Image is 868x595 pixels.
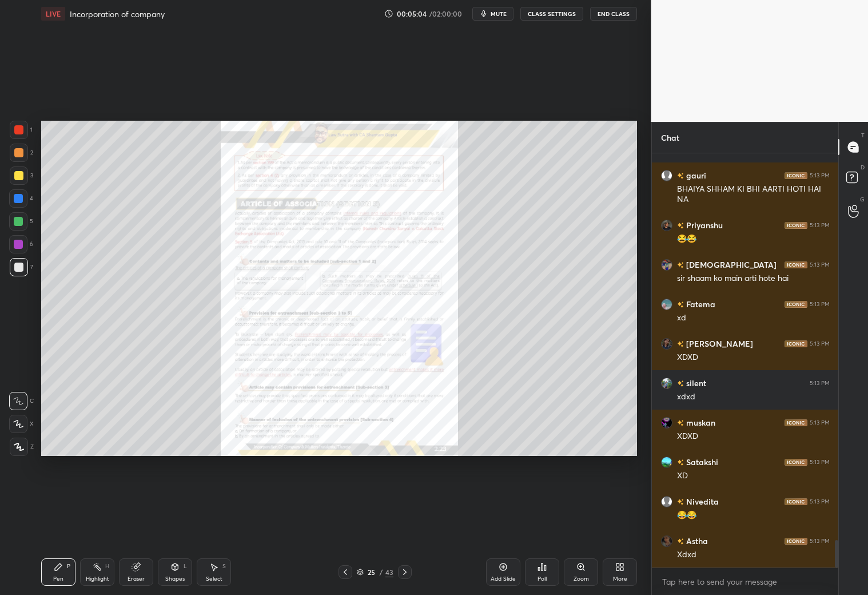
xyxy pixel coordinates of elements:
div: 43 [385,567,393,577]
img: iconic-dark.1390631f.png [785,498,807,505]
div: Highlight [86,576,109,582]
div: Eraser [128,576,145,582]
div: 5:13 PM [810,172,830,179]
div: LIVE [41,7,65,21]
div: H [105,564,109,569]
div: 5:13 PM [810,459,830,466]
h6: Fatema [684,298,715,310]
div: XDXD [677,352,830,363]
img: no-rating-badge.077c3623.svg [677,223,684,229]
img: default.png [661,170,672,181]
div: 1 [10,121,33,139]
img: 90368c93da4f4983a5d6b0ddcb1b7e4d.jpg [661,535,672,547]
img: iconic-dark.1390631f.png [785,419,807,426]
button: End Class [590,7,637,21]
img: iconic-dark.1390631f.png [785,340,807,347]
h6: [PERSON_NAME] [684,338,753,350]
div: L [184,564,187,569]
div: Z [10,438,34,456]
h6: Astha [684,535,708,547]
div: sir shaam ko main arti hote hai [677,273,830,284]
h6: Satakshi [684,456,718,468]
div: XD [677,470,830,482]
div: P [67,564,70,569]
p: D [861,163,865,172]
div: 3 [10,166,33,185]
div: 5:13 PM [810,419,830,426]
div: 25 [366,569,377,576]
div: Add Slide [491,576,516,582]
button: mute [472,7,513,21]
div: 5:13 PM [810,498,830,505]
div: S [222,564,226,569]
img: default.png [661,496,672,507]
img: 22d10a133bba4a3982040bb141e154b6.jpg [661,457,672,468]
div: Zoom [574,576,589,582]
img: iconic-dark.1390631f.png [785,459,807,466]
div: XDXD [677,431,830,442]
span: mute [491,10,507,18]
div: 5:13 PM [810,222,830,229]
img: iconic-dark.1390631f.png [785,261,807,268]
div: 5 [9,212,33,231]
div: / [380,569,383,576]
img: iconic-dark.1390631f.png [785,222,807,229]
p: Chat [652,122,688,153]
div: Poll [537,576,547,582]
div: Pen [53,576,63,582]
div: 😂😂 [677,233,830,245]
p: T [861,131,865,140]
img: no-rating-badge.077c3623.svg [677,499,684,506]
img: no-rating-badge.077c3623.svg [677,421,684,427]
button: CLASS SETTINGS [520,7,583,21]
div: 😂😂 [677,510,830,521]
div: grid [652,153,839,568]
div: Xdxd [677,549,830,561]
div: 2 [10,144,33,162]
h6: Priyanshu [684,219,723,231]
img: iconic-dark.1390631f.png [785,538,807,545]
div: 5:13 PM [810,340,830,347]
h6: silent [684,377,706,389]
div: 5:13 PM [810,261,830,268]
h6: Nivedita [684,495,719,507]
img: 3a2fa405ffeb4a5e837c0d8c175cc435.jpg [661,378,672,389]
h6: gauri [684,169,706,181]
div: Shapes [165,576,185,582]
img: no-rating-badge.077c3623.svg [677,173,684,180]
div: 5:13 PM [810,538,830,545]
div: C [9,392,34,410]
h4: Incorporation of company [70,9,165,19]
p: G [860,195,865,204]
h6: [DEMOGRAPHIC_DATA] [684,259,777,271]
div: 5:13 PM [810,301,830,308]
div: 5:13 PM [810,380,830,387]
img: no-rating-badge.077c3623.svg [677,342,684,348]
img: no-rating-badge.077c3623.svg [677,302,684,308]
img: 6a446bcb84c4426794f05424e671c0bc.jpg [661,220,672,231]
img: c2c5140e645143a0a58131851a61c079.jpg [661,259,672,271]
img: no-rating-badge.077c3623.svg [677,460,684,466]
img: no-rating-badge.077c3623.svg [677,263,684,269]
div: xd [677,312,830,324]
div: xdxd [677,391,830,403]
img: iconic-dark.1390631f.png [785,172,807,179]
img: 8430983dc3024bc59926ac31699ae35f.jpg [661,417,672,429]
img: 9405d135d0cd4a27aa7e2bc0c754d48b.jpg [661,299,672,310]
div: More [613,576,627,582]
div: X [9,415,34,433]
div: 7 [10,258,33,276]
img: no-rating-badge.077c3623.svg [677,381,684,387]
img: iconic-dark.1390631f.png [785,301,807,308]
div: Select [206,576,222,582]
img: a358d6efd4b64471b9a414a6fa5ab202.jpg [661,338,672,350]
div: 6 [9,235,33,253]
h6: muskan [684,416,715,429]
img: no-rating-badge.077c3623.svg [677,539,684,545]
div: 4 [9,189,33,208]
div: BHAIYA SHHAM KI BHI AARTI HOTI HAI NA [677,184,830,205]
